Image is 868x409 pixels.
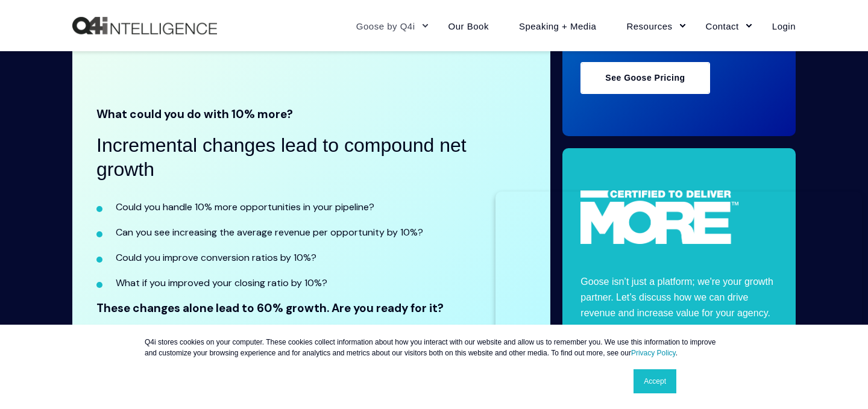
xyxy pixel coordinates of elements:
a: Accept [634,369,676,393]
p: What if you improved your closing ratio by 10%? [116,275,526,291]
p: Can you see increasing the average revenue per opportunity by 10%? [116,225,526,240]
a: See Goose Pricing [580,62,709,93]
img: Q4intelligence, LLC logo [72,17,217,35]
h6: What could you do with 10% more? [96,107,526,122]
a: Privacy Policy [631,349,676,357]
h3: Incremental changes lead to compound net growth [96,133,526,181]
p: Q4i stores cookies on your computer. These cookies collect information about how you interact wit... [145,337,723,358]
a: Back to Home [72,17,217,35]
img: 01411-MORE-Certified-Deliver-HORZ_NoTAG_WH [580,190,738,244]
h6: These changes alone lead to 60% growth. Are you ready for it? [96,301,526,316]
p: Could you handle 10% more opportunities in your pipeline? [116,199,526,215]
p: Could you improve conversion ratios by 10%? [116,250,526,266]
iframe: Popup CTA [495,192,862,403]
